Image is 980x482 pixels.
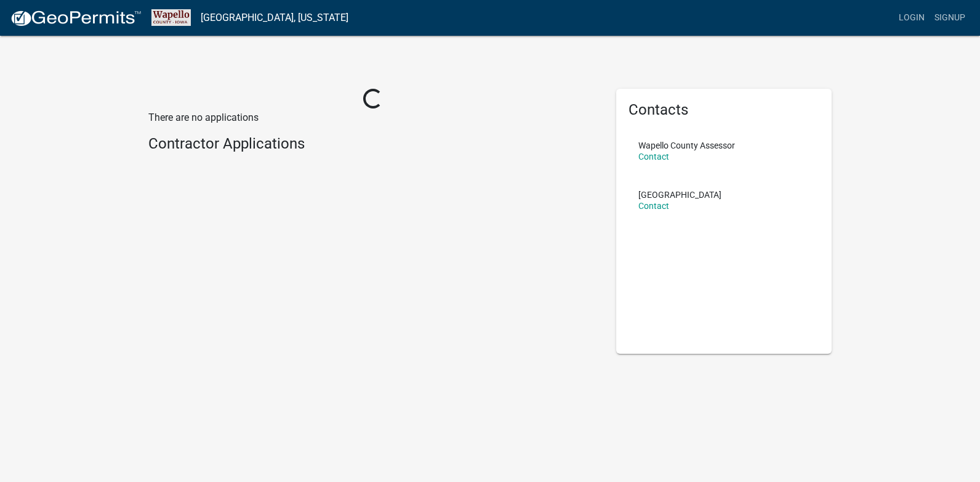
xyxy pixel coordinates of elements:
a: Login [894,6,930,30]
h5: Contacts [629,101,819,119]
a: Contact [638,152,669,161]
wm-workflow-list-section: Contractor Applications [148,135,598,158]
p: [GEOGRAPHIC_DATA] [638,190,721,199]
img: Wapello County, Iowa [151,9,191,26]
p: Wapello County Assessor [638,141,735,150]
a: Contact [638,201,669,211]
p: There are no applications [148,110,598,125]
a: Signup [930,6,970,30]
h4: Contractor Applications [148,135,598,153]
a: [GEOGRAPHIC_DATA], [US_STATE] [201,7,348,28]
